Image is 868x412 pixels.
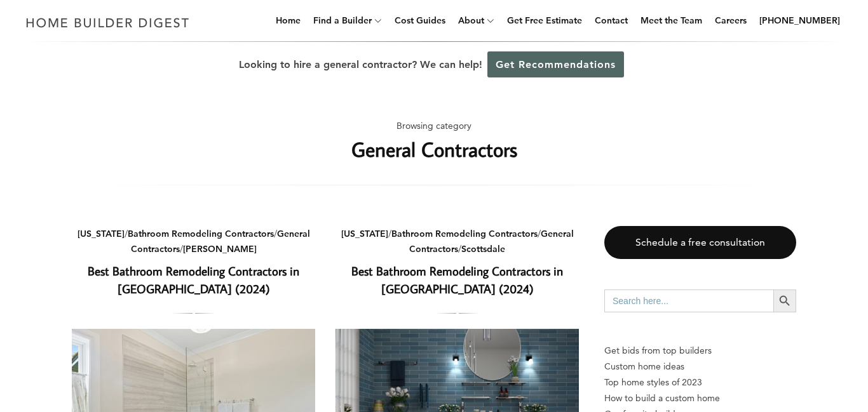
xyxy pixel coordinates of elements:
[461,243,505,255] a: Scottsdale
[341,228,388,239] a: [US_STATE]
[604,375,796,390] a: Top home styles of 2023
[778,294,792,308] svg: Search
[397,118,471,134] span: Browsing category
[128,228,274,239] a: Bathroom Remodeling Contractors
[72,226,315,257] div: / / /
[604,359,796,375] a: Custom home ideas
[604,226,796,260] a: Schedule a free consultation
[351,134,517,164] h1: General Contractors
[336,226,579,257] div: / / /
[88,263,299,297] a: Best Bathroom Remodeling Contractors in [GEOGRAPHIC_DATA] (2024)
[604,390,796,406] a: How to build a custom home
[351,263,563,297] a: Best Bathroom Remodeling Contractors in [GEOGRAPHIC_DATA] (2024)
[604,289,773,312] input: Search here...
[183,243,257,255] a: [PERSON_NAME]
[624,321,853,397] iframe: Drift Widget Chat Controller
[604,343,796,359] p: Get bids from top builders
[487,51,624,77] a: Get Recommendations
[391,228,538,239] a: Bathroom Remodeling Contractors
[20,10,195,35] img: Home Builder Digest
[78,228,125,239] a: [US_STATE]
